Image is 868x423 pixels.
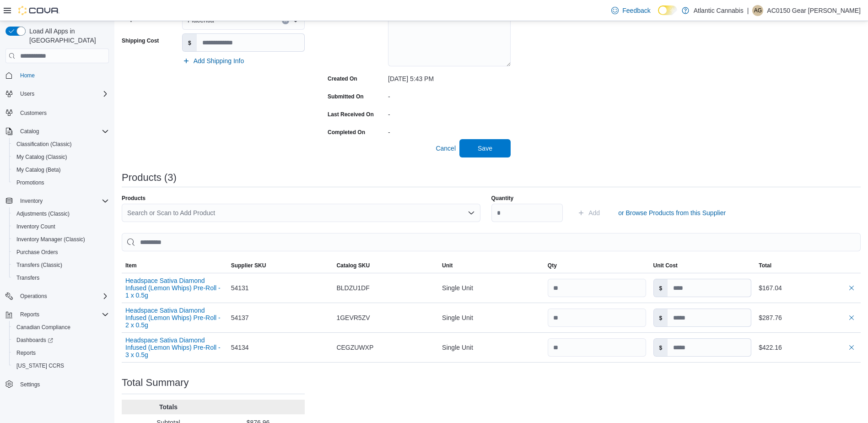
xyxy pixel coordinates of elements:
[16,166,61,174] span: My Catalog (Beta)
[759,342,857,353] div: $422.16
[618,208,726,217] span: or Browse Products from this Supplier
[328,93,364,100] label: Submitted On
[16,249,58,256] span: Purchase Orders
[16,362,64,369] span: [US_STATE] CCRS
[438,309,544,327] div: Single Unit
[16,379,43,390] a: Settings
[16,261,62,269] span: Transfers (Classic)
[16,210,70,217] span: Adjustments (Classic)
[13,247,109,258] span: Purchase Orders
[13,347,109,358] span: Reports
[13,152,71,163] a: My Catalog (Classic)
[13,139,109,150] span: Classification (Classic)
[122,258,227,273] button: Item
[16,309,109,320] span: Reports
[20,109,47,117] span: Customers
[16,195,46,206] button: Inventory
[13,221,109,232] span: Inventory Count
[336,282,369,293] span: BLDZU1DF
[16,274,39,282] span: Transfers
[491,195,514,202] label: Quantity
[9,321,113,334] button: Canadian Compliance
[16,291,51,302] button: Operations
[13,335,57,346] a: Dashboards
[13,208,109,219] span: Adjustments (Classic)
[9,347,113,359] button: Reports
[9,259,113,271] button: Transfers (Classic)
[459,139,511,157] button: Save
[615,204,729,222] button: or Browse Products from this Supplier
[16,107,109,118] span: Customers
[747,5,749,16] p: |
[16,223,55,230] span: Inventory Count
[2,69,113,82] button: Home
[16,126,109,137] span: Catalog
[20,72,35,79] span: Home
[608,1,654,20] a: Feedback
[438,279,544,297] div: Single Unit
[16,379,109,390] span: Settings
[13,234,109,245] span: Inventory Manager (Classic)
[694,5,744,16] p: Atlantic Cannabis
[16,195,109,206] span: Inventory
[9,163,113,176] button: My Catalog (Beta)
[759,262,771,269] span: Total
[20,197,43,205] span: Inventory
[328,111,374,118] label: Last Received On
[13,177,48,188] a: Promotions
[9,207,113,220] button: Adjustments (Classic)
[13,177,109,188] span: Promotions
[13,208,73,219] a: Adjustments (Classic)
[16,179,44,186] span: Promotions
[9,233,113,246] button: Inventory Manager (Classic)
[13,164,109,175] span: My Catalog (Beta)
[194,56,244,65] span: Add Shipping Info
[18,6,59,15] img: Cova
[16,108,50,119] a: Customers
[16,70,38,81] a: Home
[2,106,113,119] button: Customers
[13,360,68,371] a: [US_STATE] CCRS
[388,107,511,118] div: -
[9,334,113,347] a: Dashboards
[2,290,113,303] button: Operations
[20,381,40,388] span: Settings
[122,377,189,388] h3: Total Summary
[438,338,544,357] div: Single Unit
[336,262,370,269] span: Catalog SKU
[752,5,763,16] div: AC0150 Gear Mike
[388,89,511,100] div: -
[2,125,113,138] button: Catalog
[16,336,53,344] span: Dashboards
[16,88,109,99] span: Users
[754,5,762,16] span: AG
[20,311,39,318] span: Reports
[16,236,85,243] span: Inventory Manager (Classic)
[544,258,650,273] button: Qty
[9,220,113,233] button: Inventory Count
[125,277,224,299] button: Headspace Sativa Diamond Infused (Lemon Whips) Pre-Roll - 1 x 0.5g
[125,402,211,412] p: Totals
[13,164,65,175] a: My Catalog (Beta)
[336,312,370,323] span: 1GEVR5ZV
[20,293,47,300] span: Operations
[650,258,755,273] button: Unit Cost
[654,279,668,297] label: $
[231,262,266,269] span: Supplier SKU
[468,209,475,217] button: Open list of options
[574,204,604,222] button: Add
[9,176,113,189] button: Promotions
[328,129,365,136] label: Completed On
[231,342,249,353] span: 54134
[654,339,668,356] label: $
[125,262,137,269] span: Item
[13,347,39,358] a: Reports
[388,125,511,136] div: -
[2,87,113,100] button: Users
[16,324,70,331] span: Canadian Compliance
[548,262,557,269] span: Qty
[759,282,857,293] div: $167.04
[759,312,857,323] div: $287.76
[658,5,677,15] input: Dark Mode
[2,378,113,391] button: Settings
